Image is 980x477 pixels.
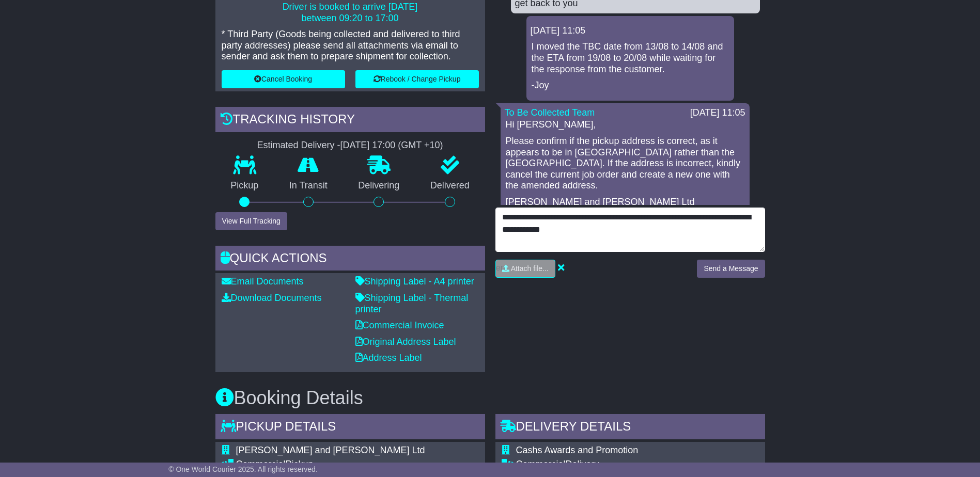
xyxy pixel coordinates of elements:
[222,29,479,62] p: * Third Party (Goods being collected and delivered to third party addresses) please send all atta...
[222,276,304,287] a: Email Documents
[340,140,443,151] div: [DATE] 17:00 (GMT +10)
[415,180,485,192] p: Delivered
[495,414,765,442] div: Delivery Details
[505,107,595,118] a: To Be Collected Team
[531,25,730,37] div: [DATE] 11:05
[516,459,566,469] span: Commercial
[355,337,456,347] a: Original Address Label
[697,260,765,278] button: Send a Message
[355,320,444,330] a: Commercial Invoice
[355,276,474,287] a: Shipping Label - A4 printer
[168,465,318,473] span: © One World Courier 2025. All rights reserved.
[215,180,274,192] p: Pickup
[215,212,287,230] button: View Full Tracking
[215,140,485,151] div: Estimated Delivery -
[355,293,469,314] a: Shipping Label - Thermal printer
[215,414,485,442] div: Pickup Details
[516,459,750,470] div: Delivery
[236,459,286,469] span: Commercial
[236,445,425,455] span: [PERSON_NAME] and [PERSON_NAME] Ltd
[343,180,415,192] p: Delivering
[236,459,453,470] div: Pickup
[222,70,345,88] button: Cancel Booking
[274,180,343,192] p: In Transit
[355,70,479,88] button: Rebook / Change Pickup
[215,388,765,408] h3: Booking Details
[532,80,729,91] p: -Joy
[506,197,744,286] p: [PERSON_NAME] and [PERSON_NAME] Ltd DRAGON WISDOM [PHONE_NUMBER] [EMAIL_ADDRESS][DOMAIN_NAME]
[215,107,485,135] div: Tracking history
[215,246,485,274] div: Quick Actions
[506,119,744,131] p: Hi [PERSON_NAME],
[355,353,422,363] a: Address Label
[516,445,639,455] span: Cashs Awards and Promotion
[690,107,745,119] div: [DATE] 11:05
[222,2,479,24] p: Driver is booked to arrive [DATE] between 09:20 to 17:00
[532,41,729,75] p: I moved the TBC date from 13/08 to 14/08 and the ETA from 19/08 to 20/08 while waiting for the re...
[506,136,744,192] p: Please confirm if the pickup address is correct, as it appears to be in [GEOGRAPHIC_DATA] rather ...
[222,293,322,303] a: Download Documents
